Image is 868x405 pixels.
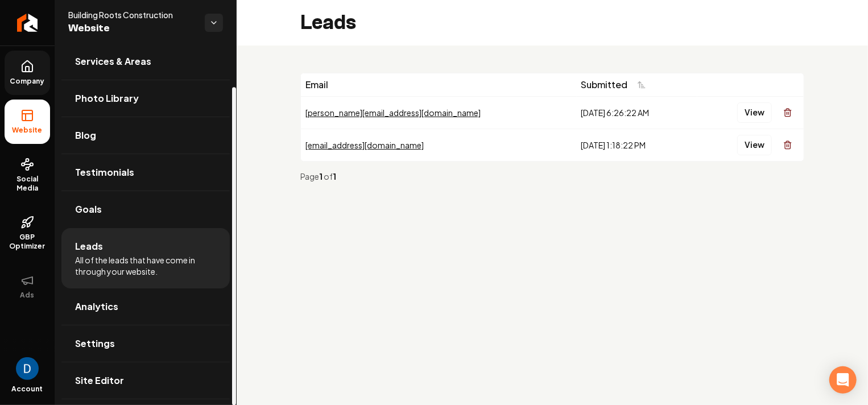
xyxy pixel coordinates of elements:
button: View [737,135,772,155]
span: Building Roots Construction [68,9,196,20]
span: Company [6,77,49,86]
span: Page [300,171,319,181]
span: Settings [75,337,115,350]
span: of [324,171,333,181]
a: GBP Optimizer [5,206,50,260]
span: Services & Areas [75,55,151,68]
h2: Leads [300,11,356,34]
div: [DATE] 6:26:22 AM [581,107,693,118]
button: Submitted [581,75,653,95]
strong: 1 [333,171,336,181]
div: Email [305,78,572,92]
button: Open user button [16,357,39,380]
span: Site Editor [75,374,124,387]
span: GBP Optimizer [5,233,50,251]
a: Services & Areas [61,43,230,80]
div: Open Intercom Messenger [829,366,857,394]
a: Goals [61,191,230,228]
span: All of the leads that have come in through your website. [75,254,216,277]
a: Social Media [5,148,50,202]
a: Settings [61,325,230,362]
span: Blog [75,129,96,142]
div: [EMAIL_ADDRESS][DOMAIN_NAME] [305,139,572,151]
span: Ads [16,291,39,300]
button: View [737,102,772,123]
button: Ads [5,265,50,309]
a: Blog [61,117,230,154]
img: David Rice [16,357,39,380]
a: Site Editor [61,362,230,399]
a: Photo Library [61,80,230,117]
span: Goals [75,202,102,216]
div: [PERSON_NAME][EMAIL_ADDRESS][DOMAIN_NAME] [305,107,572,118]
a: Company [5,51,50,95]
span: Testimonials [75,166,134,179]
span: Website [8,126,47,135]
span: Account [12,385,43,394]
a: Testimonials [61,154,230,191]
span: Photo Library [75,92,139,105]
span: Analytics [75,300,118,313]
a: Analytics [61,288,230,325]
span: Social Media [5,175,50,193]
span: Submitted [581,78,628,92]
img: Rebolt Logo [17,14,38,32]
span: Website [68,20,196,36]
span: Leads [75,239,103,253]
div: [DATE] 1:18:22 PM [581,139,693,151]
strong: 1 [319,171,324,181]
